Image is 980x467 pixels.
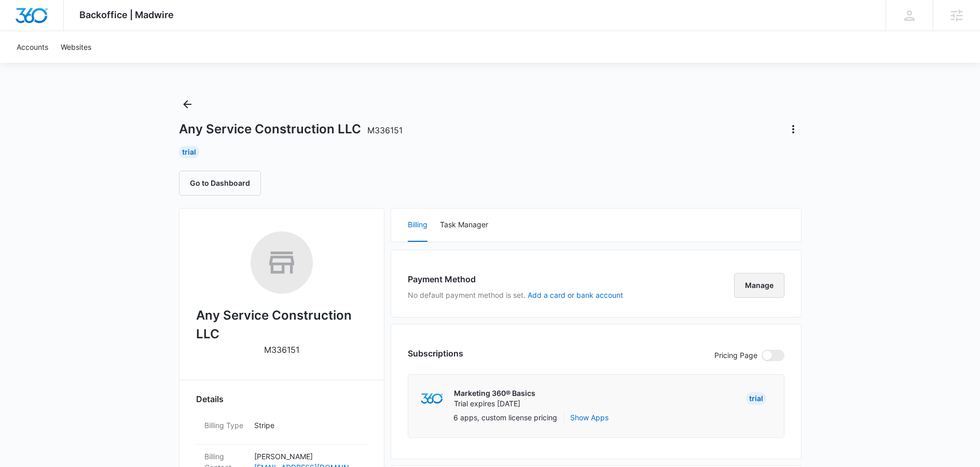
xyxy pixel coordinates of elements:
[179,96,196,113] button: Back
[408,273,623,285] h3: Payment Method
[528,292,623,299] button: Add a card or bank account
[179,121,403,137] h1: Any Service Construction LLC
[408,290,623,300] p: No default payment method is set.
[79,9,174,20] span: Backoffice | Madwire
[204,420,246,431] dt: Billing Type
[367,125,403,135] span: M336151
[196,393,224,405] span: Details
[421,393,443,404] img: marketing360Logo
[785,121,802,138] button: Actions
[196,414,367,445] div: Billing TypeStripe
[196,306,367,344] h2: Any Service Construction LLC
[10,31,54,63] a: Accounts
[54,31,98,63] a: Websites
[453,412,557,423] p: 6 apps, custom license pricing
[714,350,757,361] p: Pricing Page
[570,412,609,423] button: Show Apps
[179,146,199,158] div: Trial
[734,273,784,298] button: Manage
[454,399,535,409] p: Trial expires [DATE]
[408,209,427,242] button: Billing
[264,344,299,356] p: M336151
[454,388,535,399] p: Marketing 360® Basics
[254,451,359,462] p: [PERSON_NAME]
[179,171,261,196] button: Go to Dashboard
[254,420,359,431] p: Stripe
[440,209,488,242] button: Task Manager
[746,392,766,405] div: Trial
[408,347,463,360] h3: Subscriptions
